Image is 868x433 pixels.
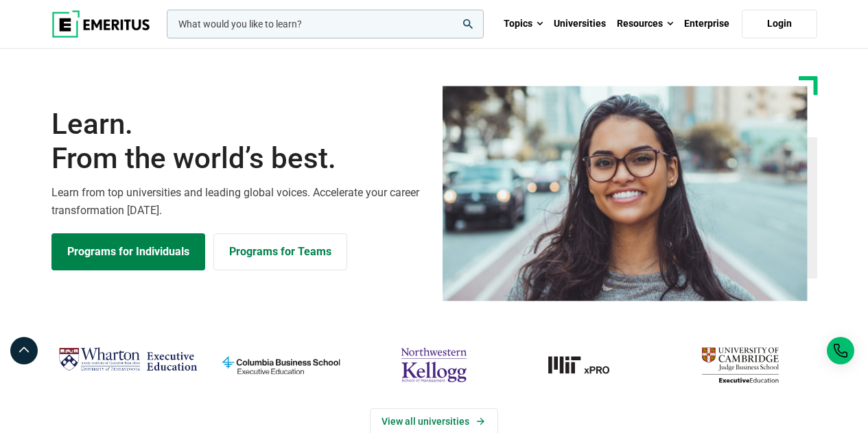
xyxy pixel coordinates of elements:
[742,10,817,38] a: Login
[211,342,351,388] img: columbia-business-school
[51,184,426,219] p: Learn from top universities and leading global voices. Accelerate your career transformation [DATE].
[364,342,504,388] img: northwestern-kellogg
[51,233,205,270] a: Explore Programs
[213,233,347,270] a: Explore for Business
[517,342,657,388] a: MIT-xPRO
[167,10,484,38] input: woocommerce-product-search-field-0
[670,342,810,388] img: cambridge-judge-business-school
[443,86,808,301] img: Learn from the world's best
[51,141,426,176] span: From the world’s best.
[51,107,426,176] h1: Learn.
[58,342,198,377] img: Wharton Executive Education
[517,342,657,388] img: MIT xPRO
